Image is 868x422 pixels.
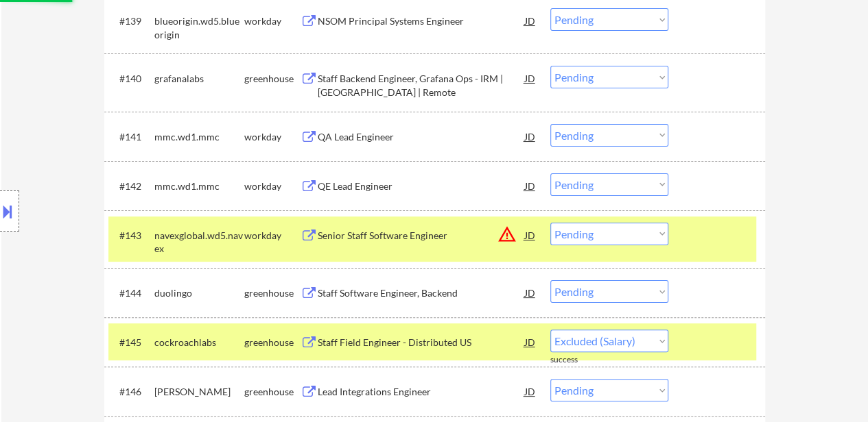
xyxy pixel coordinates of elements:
div: Staff Field Engineer - Distributed US [318,336,525,349]
div: Staff Backend Engineer, Grafana Ops - IRM | [GEOGRAPHIC_DATA] | Remote [318,72,525,99]
div: greenhouse [244,286,301,300]
div: #145 [119,336,143,349]
div: blueorigin.wd5.blueorigin [154,14,244,41]
div: workday [244,14,301,28]
div: NSOM Principal Systems Engineer [318,14,525,28]
div: cockroachlabs [154,336,244,349]
div: workday [244,179,301,193]
div: QE Lead Engineer [318,179,525,193]
div: JD [524,330,537,354]
div: greenhouse [244,72,301,86]
div: success [550,354,605,366]
div: greenhouse [244,336,301,349]
div: workday [244,130,301,144]
div: Staff Software Engineer, Backend [318,286,525,300]
div: JD [524,8,537,33]
div: #140 [119,72,143,86]
div: greenhouse [244,385,301,399]
div: #139 [119,14,143,28]
div: QA Lead Engineer [318,130,525,144]
div: JD [524,223,537,247]
div: Senior Staff Software Engineer [318,229,525,243]
div: grafanalabs [154,72,244,86]
div: JD [524,66,537,90]
div: workday [244,229,301,243]
button: warning_amber [497,225,517,244]
div: #146 [119,385,143,399]
div: JD [524,124,537,149]
div: Lead Integrations Engineer [318,385,525,399]
div: [PERSON_NAME] [154,385,244,399]
div: JD [524,173,537,198]
div: JD [524,280,537,305]
div: JD [524,379,537,404]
